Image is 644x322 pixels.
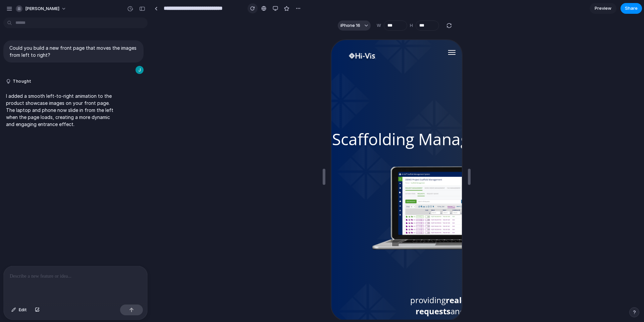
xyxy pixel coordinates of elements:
[338,21,371,31] button: iPhone 16
[595,5,611,12] span: Preview
[119,266,133,277] span: and
[410,22,413,29] label: H
[6,92,118,128] p: I added a smooth left-to-right animation to the product showcase images on your front page. The l...
[84,254,227,277] span: real-time electronic scaffold requests
[377,22,381,29] label: W
[57,277,97,288] span: processes
[13,3,70,14] button: [PERSON_NAME]
[19,307,27,313] span: Edit
[9,44,138,58] p: Could you build a new front page that moves the images from left to right?
[625,5,638,12] span: Share
[25,5,59,12] span: [PERSON_NAME]
[340,22,360,29] span: iPhone 16
[8,305,30,315] button: Edit
[621,3,642,14] button: Share
[79,254,114,266] span: providing
[1,88,257,110] span: Scaffolding Management Software
[97,277,249,299] span: to track scaffolding resources, labor, and material
[590,3,616,14] a: Preview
